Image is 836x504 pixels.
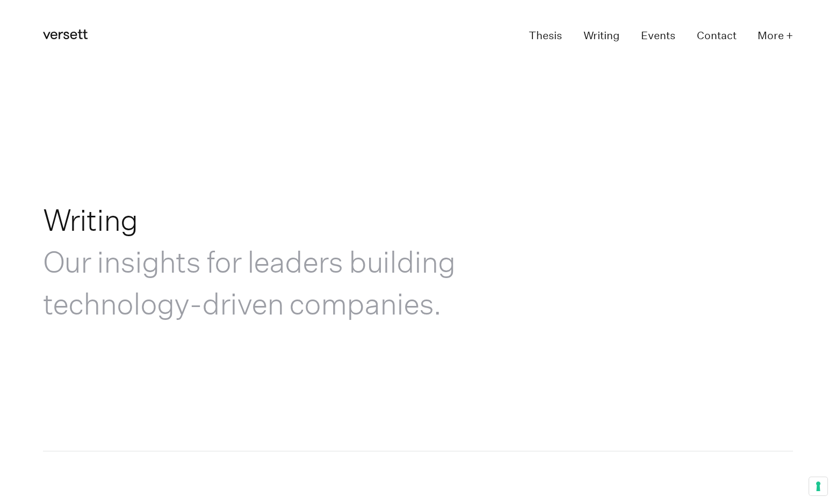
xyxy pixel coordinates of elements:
a: Contact [697,26,737,47]
a: Writing [583,26,619,47]
h1: Writing [43,199,522,325]
button: Your consent preferences for tracking technologies [809,477,827,495]
span: Our insights for leaders building technology-driven companies. [43,244,456,321]
a: Thesis [529,26,562,47]
button: More + [758,26,793,47]
a: Events [641,26,675,47]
